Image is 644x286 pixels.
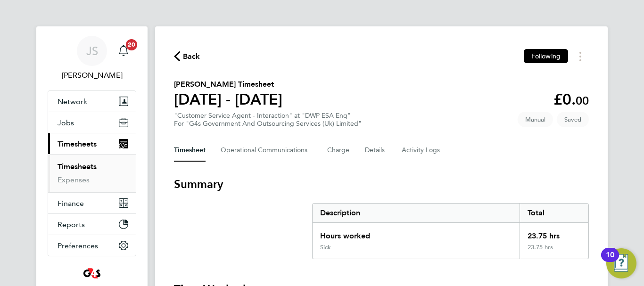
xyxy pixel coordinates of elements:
img: g4s4-logo-retina.png [81,266,103,281]
span: 00 [576,94,589,107]
div: Timesheets [48,154,136,192]
span: This timesheet is Saved. [557,112,589,127]
div: Total [520,204,588,222]
button: Network [48,91,136,112]
button: Timesheet [174,139,206,162]
h2: [PERSON_NAME] Timesheet [174,79,282,90]
div: Sick [320,244,331,251]
span: Preferences [58,241,98,250]
button: Reports [48,214,136,235]
span: This timesheet was manually created. [518,112,553,127]
div: "Customer Service Agent - Interaction" at "DWP ESA Enq" [174,112,362,128]
h1: [DATE] - [DATE] [174,90,282,109]
button: Charge [327,139,350,162]
div: 10 [606,255,614,267]
button: Timesheets [48,133,136,154]
button: Jobs [48,112,136,133]
button: Activity Logs [402,139,441,162]
div: Description [313,204,520,222]
span: Timesheets [58,139,97,148]
span: 20 [126,39,137,50]
div: 23.75 hrs [520,223,588,244]
span: Back [183,51,200,62]
span: Following [531,52,561,60]
a: Timesheets [58,162,97,171]
a: JS[PERSON_NAME] [48,36,136,81]
div: Summary [312,203,589,259]
span: Network [58,97,87,106]
button: Finance [48,193,136,213]
app-decimal: £0. [553,90,589,108]
span: JS [86,45,98,57]
a: 20 [114,36,133,66]
button: Timesheets Menu [572,49,589,64]
div: 23.75 hrs [520,244,588,259]
button: Preferences [48,235,136,256]
span: Reports [58,220,85,229]
div: Hours worked [313,223,520,244]
button: Open Resource Center, 10 new notifications [606,248,636,278]
button: Operational Communications [221,139,312,162]
span: Jobs [58,118,74,127]
button: Details [365,139,387,162]
a: Go to home page [48,266,136,281]
div: For "G4s Government And Outsourcing Services (Uk) Limited" [174,120,362,128]
a: Expenses [58,175,90,184]
h3: Summary [174,177,589,192]
span: Jenette Stanley [48,70,136,81]
span: Finance [58,199,84,208]
button: Back [174,50,200,62]
button: Following [524,49,568,63]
